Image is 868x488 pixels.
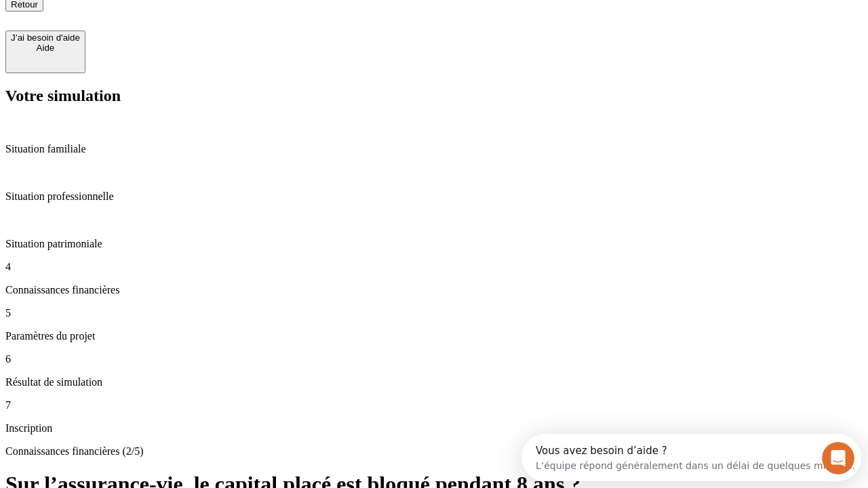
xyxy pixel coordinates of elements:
[822,442,854,474] iframe: Intercom live chat
[5,5,374,43] div: Ouvrir le Messenger Intercom
[5,353,863,365] p: 6
[11,43,80,53] div: Aide
[5,261,863,273] p: 4
[521,434,861,481] iframe: Intercom live chat discovery launcher
[5,30,85,73] button: J’ai besoin d'aideAide
[5,143,863,155] p: Situation familiale
[5,445,863,457] p: Connaissances financières (2/5)
[14,12,334,22] div: Vous avez besoin d’aide ?
[5,238,863,250] p: Situation patrimoniale
[11,33,80,43] div: J’ai besoin d'aide
[5,87,863,105] h2: Votre simulation
[5,399,863,411] p: 7
[5,284,863,296] p: Connaissances financières
[5,307,863,319] p: 5
[5,190,863,203] p: Situation professionnelle
[5,422,863,434] p: Inscription
[5,376,863,388] p: Résultat de simulation
[5,330,863,342] p: Paramètres du projet
[14,22,334,37] div: L’équipe répond généralement dans un délai de quelques minutes.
